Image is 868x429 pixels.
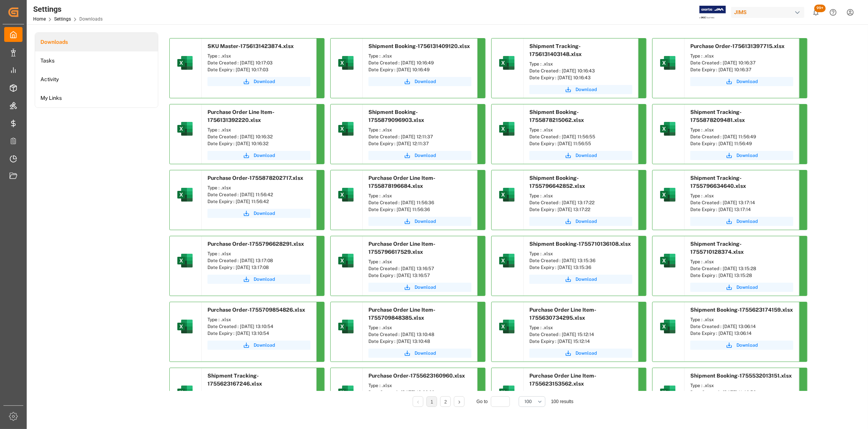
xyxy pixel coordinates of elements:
[690,43,784,49] span: Purchase Order-1756131397715.xlsx
[529,74,632,81] div: Date Expiry : [DATE] 10:16:43
[659,120,677,138] img: microsoft-excel-2019--v1.png
[207,151,310,160] button: Download
[690,283,793,292] button: Download
[35,70,158,89] a: Activity
[35,51,158,70] a: Tasks
[529,324,632,331] div: Type : .xlsx
[529,206,632,213] div: Date Expiry : [DATE] 13:17:22
[690,217,793,226] button: Download
[690,330,793,337] div: Date Expiry : [DATE] 13:06:14
[529,199,632,206] div: Date Created : [DATE] 13:17:22
[368,217,471,226] button: Download
[529,307,596,321] span: Purchase Order Line Item-1755630734295.xlsx
[807,4,825,21] button: show 100 new notifications
[529,151,632,160] a: Download
[207,133,310,140] div: Date Created : [DATE] 10:16:32
[368,199,471,206] div: Date Created : [DATE] 11:56:36
[529,275,632,284] button: Download
[207,316,310,323] div: Type : .xlsx
[498,383,516,402] img: microsoft-excel-2019--v1.png
[368,53,471,59] div: Type : .xlsx
[529,140,632,147] div: Date Expiry : [DATE] 11:56:55
[529,331,632,338] div: Date Created : [DATE] 15:12:14
[368,77,471,86] button: Download
[337,251,355,270] img: microsoft-excel-2019--v1.png
[690,77,793,86] button: Download
[54,16,71,22] a: Settings
[207,341,310,350] a: Download
[529,217,632,226] a: Download
[368,133,471,140] div: Date Created : [DATE] 12:11:37
[207,66,310,73] div: Date Expiry : [DATE] 10:17:03
[207,53,310,59] div: Type : .xlsx
[498,186,516,204] img: microsoft-excel-2019--v1.png
[690,373,792,379] span: Shipment Booking-1755532013151.xlsx
[207,275,310,284] a: Download
[368,151,471,160] a: Download
[690,199,793,206] div: Date Created : [DATE] 13:17:14
[498,120,516,138] img: microsoft-excel-2019--v1.png
[690,126,793,133] div: Type : .xlsx
[659,383,677,402] img: microsoft-excel-2019--v1.png
[368,192,471,199] div: Type : .xlsx
[690,206,793,213] div: Date Expiry : [DATE] 13:17:14
[731,7,804,18] div: JIMS
[690,307,793,313] span: Shipment Booking-1755623174159.xlsx
[413,396,423,407] li: Previous Page
[176,186,194,204] img: microsoft-excel-2019--v1.png
[176,120,194,138] img: microsoft-excel-2019--v1.png
[368,283,471,292] button: Download
[207,140,310,147] div: Date Expiry : [DATE] 10:16:32
[426,396,437,407] li: 1
[33,3,103,15] div: Settings
[337,120,355,138] img: microsoft-excel-2019--v1.png
[476,396,513,407] div: Go to
[368,241,436,255] span: Purchase Order Line Item-1755796617529.xlsx
[690,151,793,160] button: Download
[690,265,793,272] div: Date Created : [DATE] 13:15:28
[690,341,793,350] a: Download
[529,43,582,57] span: Shipment Tracking-1756131403148.xlsx
[368,349,471,358] a: Download
[207,323,310,330] div: Date Created : [DATE] 13:10:54
[529,192,632,199] div: Type : .xlsx
[415,284,436,291] span: Download
[415,152,436,159] span: Download
[440,396,451,407] li: 2
[207,191,310,198] div: Date Created : [DATE] 11:56:42
[207,209,310,218] a: Download
[659,54,677,72] img: microsoft-excel-2019--v1.png
[529,373,596,387] span: Purchase Order Line Item-1755623153562.xlsx
[731,5,807,19] button: JIMS
[415,218,436,225] span: Download
[207,250,310,257] div: Type : .xlsx
[690,389,793,396] div: Date Created : [DATE] 11:46:53
[35,89,158,107] a: My Links
[207,59,310,66] div: Date Created : [DATE] 10:17:03
[690,323,793,330] div: Date Created : [DATE] 13:06:14
[207,126,310,133] div: Type : .xlsx
[368,373,465,379] span: Purchase Order-1755623160960.xlsx
[529,241,631,247] span: Shipment Booking-1755710136108.xlsx
[529,175,585,189] span: Shipment Booking-1755796642852.xlsx
[368,59,471,66] div: Date Created : [DATE] 10:16:49
[368,66,471,73] div: Date Expiry : [DATE] 10:16:49
[368,265,471,272] div: Date Created : [DATE] 13:16:57
[690,258,793,265] div: Type : .xlsx
[337,317,355,336] img: microsoft-excel-2019--v1.png
[254,210,275,217] span: Download
[529,250,632,257] div: Type : .xlsx
[529,349,632,358] a: Download
[176,317,194,336] img: microsoft-excel-2019--v1.png
[690,241,744,255] span: Shipment Tracking-1755710128374.xlsx
[454,396,465,407] li: Next Page
[529,133,632,140] div: Date Created : [DATE] 11:56:55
